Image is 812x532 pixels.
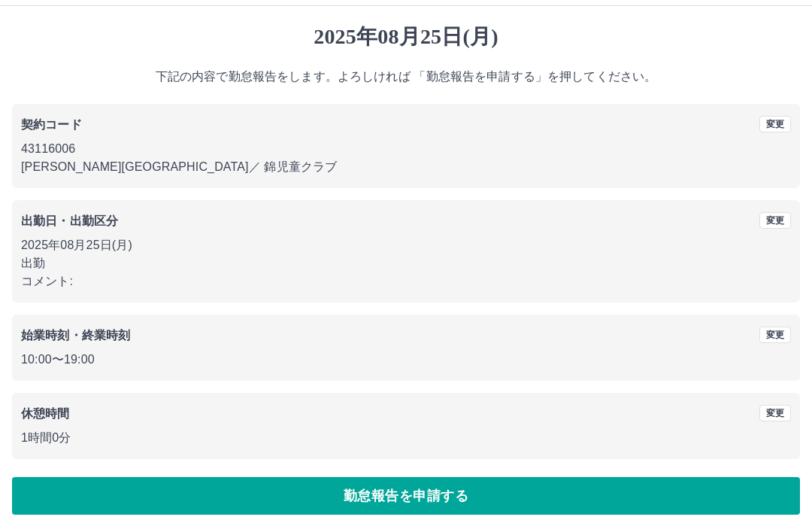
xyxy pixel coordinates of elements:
button: 変更 [759,327,791,343]
b: 休憩時間 [21,407,70,420]
p: 2025年08月25日(月) [21,236,791,254]
button: 変更 [759,212,791,229]
h1: 2025年08月25日(月) [12,24,800,50]
button: 変更 [759,405,791,421]
p: 出勤 [21,254,791,272]
b: 出勤日・出勤区分 [21,214,118,227]
p: 下記の内容で勤怠報告をします。よろしければ 「勤怠報告を申請する」を押してください。 [12,68,800,86]
b: 始業時刻・終業時刻 [21,329,130,342]
p: コメント: [21,272,791,290]
button: 勤怠報告を申請する [12,477,800,515]
p: 10:00 〜 19:00 [21,351,791,369]
button: 変更 [759,116,791,132]
p: [PERSON_NAME][GEOGRAPHIC_DATA] ／ 錦児童クラブ [21,158,791,176]
p: 43116006 [21,140,791,158]
b: 契約コード [21,118,82,131]
p: 1時間0分 [21,429,791,447]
